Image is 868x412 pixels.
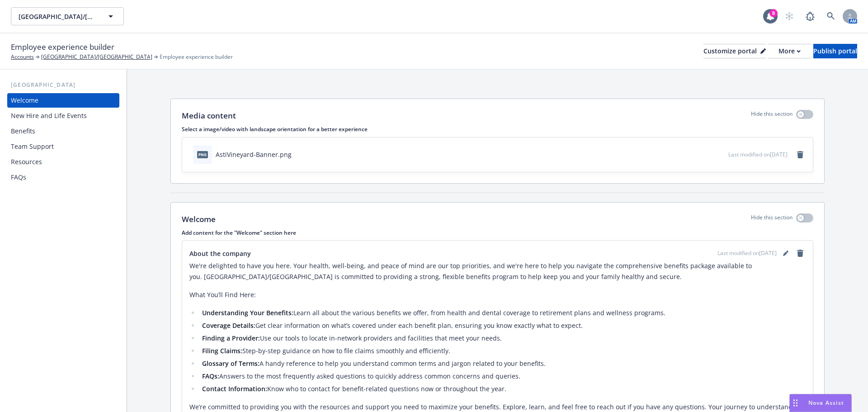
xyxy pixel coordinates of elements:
div: Customize portal [703,44,766,58]
a: New Hire and Life Events [7,109,119,123]
button: download file [702,150,709,159]
p: We're delighted to have you here. Your health, well-being, and peace of mind are our top prioriti... [189,260,806,282]
a: Start snowing [780,7,798,25]
p: Select a image/video with landscape orientation for a better experience [182,125,813,133]
div: Benefits [11,124,35,138]
span: Last modified on [DATE] [717,249,777,257]
span: Employee experience builder [160,53,233,61]
span: Last modified on [DATE] [728,151,788,158]
a: FAQs [7,170,119,185]
strong: Glossary of Terms: [202,359,259,368]
span: Nova Assist [808,399,844,407]
div: FAQs [11,170,26,185]
li: Use our tools to locate in-network providers and facilities that meet your needs. [199,333,806,344]
span: png [197,151,208,158]
a: Accounts [11,53,34,61]
strong: Understanding Your Benefits: [202,308,293,317]
button: Customize portal [703,44,766,58]
a: [GEOGRAPHIC_DATA]/[GEOGRAPHIC_DATA] [41,53,152,61]
li: Step-by-step guidance on how to file claims smoothly and efficiently. [199,346,806,356]
div: AstiVineyard-Banner.png [216,150,292,159]
button: More [768,44,811,58]
li: Answers to the most frequently asked questions to quickly address common concerns and queries. [199,371,806,382]
span: [GEOGRAPHIC_DATA]/[GEOGRAPHIC_DATA] [19,12,97,21]
div: More [778,44,801,58]
strong: FAQs: [202,372,219,380]
li: Get clear information on what’s covered under each benefit plan, ensuring you know exactly what t... [199,320,806,331]
a: Search [822,7,840,25]
strong: Contact Information: [202,384,267,393]
strong: Coverage Details: [202,321,255,330]
a: Report a Bug [801,7,819,25]
div: Publish portal [813,44,857,58]
a: Resources [7,155,119,169]
div: Resources [11,155,42,169]
div: [GEOGRAPHIC_DATA] [7,81,119,90]
p: Welcome [182,213,216,225]
div: New Hire and Life Events [11,109,87,123]
p: Hide this section [751,213,793,225]
li: Know who to contact for benefit-related questions now or throughout the year. [199,384,806,394]
a: Benefits [7,124,119,138]
div: Welcome [11,93,38,108]
a: remove [795,149,806,160]
span: About the company [189,249,251,258]
p: Add content for the "Welcome" section here [182,229,813,237]
button: [GEOGRAPHIC_DATA]/[GEOGRAPHIC_DATA] [11,7,124,25]
a: Welcome [7,93,119,108]
span: Employee experience builder [11,41,114,53]
a: Team Support [7,139,119,154]
div: Team Support [11,139,54,154]
a: remove [795,248,806,259]
div: 8 [769,9,778,17]
a: editPencil [780,248,791,259]
p: Media content [182,110,236,122]
button: Publish portal [813,44,857,58]
p: Hide this section [751,110,793,122]
button: preview file [717,150,725,159]
button: Nova Assist [789,394,852,412]
li: A handy reference to help you understand common terms and jargon related to your benefits. [199,358,806,369]
strong: Finding a Provider: [202,334,260,342]
p: What You’ll Find Here: [189,289,806,300]
div: Drag to move [790,394,801,412]
li: Learn all about the various benefits we offer, from health and dental coverage to retirement plan... [199,308,806,318]
strong: Filing Claims: [202,346,242,355]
